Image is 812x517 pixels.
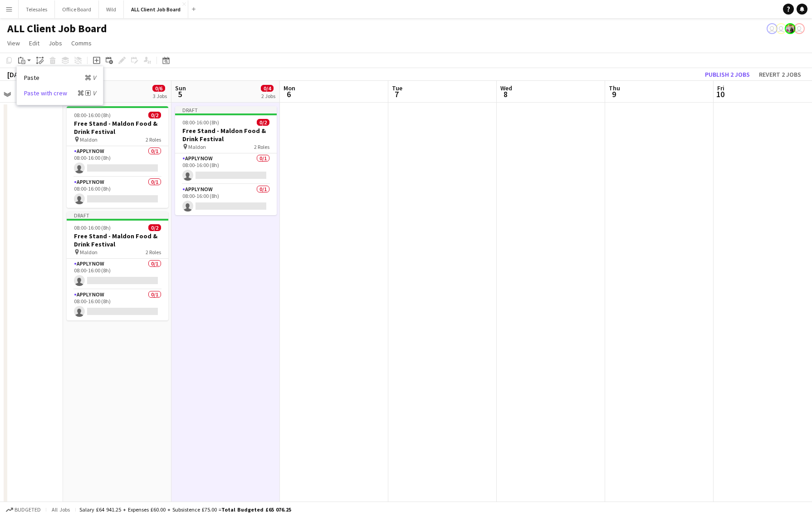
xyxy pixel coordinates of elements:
h3: Free Stand - Maldon Food & Drink Festival [175,127,277,143]
a: Edit [25,37,43,49]
app-card-role: APPLY NOW0/108:00-16:00 (8h) [67,290,168,320]
span: Sun [175,84,186,92]
span: 08:00-16:00 (8h) [74,112,111,118]
span: 2 Roles [146,249,161,256]
app-card-role: APPLY NOW0/108:00-16:00 (8h) [67,177,168,208]
i: V [93,74,96,82]
h3: Free Stand - Maldon Food & Drink Festival [67,232,168,248]
span: 08:00-16:00 (8h) [74,224,111,231]
a: View [4,37,24,49]
span: Edit [29,39,39,47]
span: Budgeted [15,507,41,513]
span: 6 [282,89,295,99]
app-job-card: Draft08:00-16:00 (8h)0/2Free Stand - Maldon Food & Drink Festival Maldon2 RolesAPPLY NOW0/108:00-... [67,212,168,320]
span: 0/4 [261,85,274,92]
span: 2 Roles [146,136,161,143]
app-card-role: APPLY NOW0/108:00-16:00 (8h) [175,184,277,215]
span: Jobs [49,39,62,47]
i: V [93,89,96,97]
span: Fri [717,84,724,92]
span: 8 [499,89,512,99]
span: 2 Roles [254,143,269,150]
span: Wed [500,84,512,92]
app-card-role: APPLY NOW0/108:00-16:00 (8h) [67,146,168,177]
button: Publish 2 jobs [701,69,753,80]
div: Draft [67,212,168,219]
app-user-avatar: Jamie Neale [776,23,787,34]
a: Paste with crew [24,89,96,97]
div: Salary £64 941.25 + Expenses £60.00 + Subsistence £75.00 = [79,506,291,513]
button: Revert 2 jobs [755,69,805,80]
h1: ALL Client Job Board [7,22,107,35]
button: Budgeted [5,505,42,515]
button: Office Board [55,0,99,18]
div: [DATE] [7,70,28,79]
app-user-avatar: Nicki Neale [785,23,796,34]
a: Jobs [45,37,66,49]
span: 5 [174,89,186,99]
h3: Free Stand - Maldon Food & Drink Festival [67,119,168,136]
app-card-role: APPLY NOW0/108:00-16:00 (8h) [67,259,168,290]
span: 0/2 [148,112,161,118]
span: Total Budgeted £65 076.25 [221,506,291,513]
span: 0/6 [152,85,165,92]
span: Maldon [80,136,98,143]
button: Telesales [19,0,55,18]
app-job-card: 08:00-16:00 (8h)0/2Free Stand - Maldon Food & Drink Festival Maldon2 RolesAPPLY NOW0/108:00-16:00... [67,106,168,208]
app-job-card: Draft08:00-16:00 (8h)0/2Free Stand - Maldon Food & Drink Festival Maldon2 RolesAPPLY NOW0/108:00-... [175,106,277,215]
span: Mon [284,84,295,92]
span: 0/2 [257,119,269,126]
app-user-avatar: Kristina Prokuratova [767,23,778,34]
span: All jobs [50,506,72,513]
app-card-role: APPLY NOW0/108:00-16:00 (8h) [175,153,277,184]
span: Comms [71,39,92,47]
span: 08:00-16:00 (8h) [182,119,219,126]
app-user-avatar: Nicole Palmer [794,23,805,34]
a: Paste [24,74,96,82]
div: Draft [175,106,277,113]
div: 2 Jobs [261,93,275,99]
button: Wild [99,0,124,18]
span: 10 [716,89,724,99]
span: 9 [607,89,620,99]
span: View [7,39,20,47]
span: Maldon [80,249,98,256]
span: Maldon [188,143,206,150]
button: ALL Client Job Board [124,0,188,18]
a: Comms [68,37,95,49]
span: Tue [392,84,402,92]
span: 0/2 [148,224,161,231]
div: 3 Jobs [153,93,167,99]
span: 7 [391,89,402,99]
span: Thu [609,84,620,92]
